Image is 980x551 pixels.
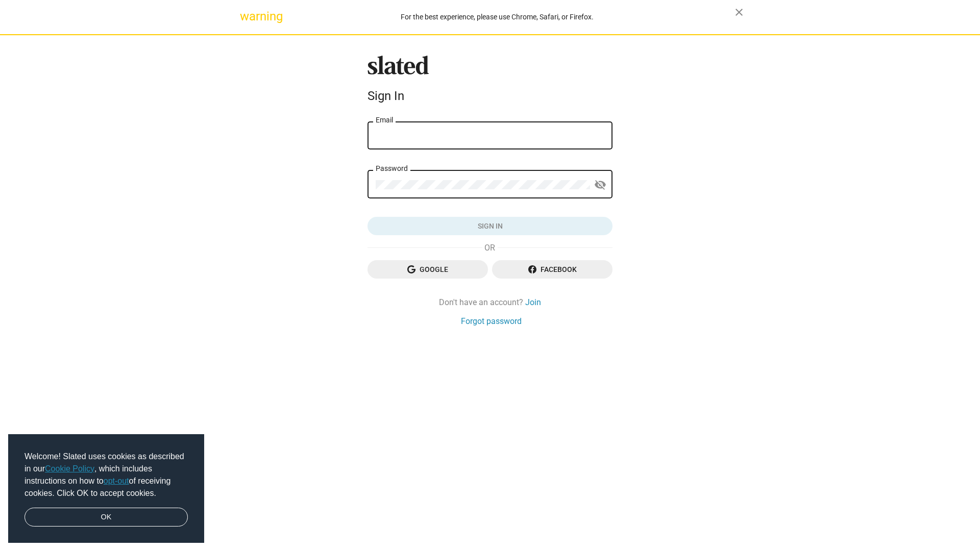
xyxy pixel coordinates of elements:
mat-icon: visibility_off [594,177,606,193]
div: Sign In [367,89,612,103]
span: Facebook [500,260,604,279]
div: cookieconsent [8,434,204,543]
button: Facebook [492,260,612,279]
span: Welcome! Slated uses cookies as described in our , which includes instructions on how to of recei... [24,450,188,499]
button: Show password [590,175,610,195]
span: Google [376,260,480,279]
a: dismiss cookie message [24,508,188,527]
sl-branding: Sign In [367,56,612,108]
button: Google [367,260,488,279]
a: Forgot password [461,316,522,327]
a: opt-out [104,477,129,485]
mat-icon: close [733,6,745,18]
mat-icon: warning [240,10,252,22]
div: For the best experience, please use Chrome, Safari, or Firefox. [259,10,735,24]
a: Join [525,297,541,308]
a: Cookie Policy [45,464,94,473]
div: Don't have an account? [367,297,612,308]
